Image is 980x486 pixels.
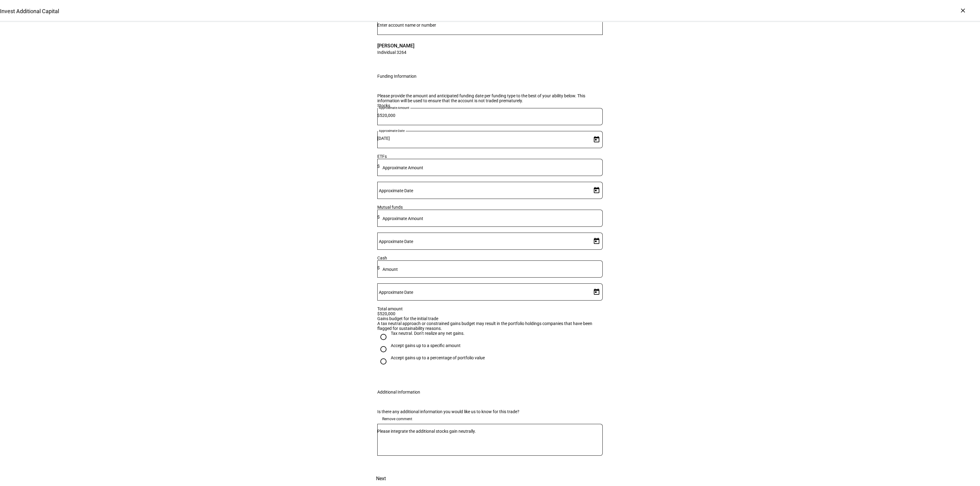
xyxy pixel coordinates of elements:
[376,471,386,486] span: Next
[377,113,380,118] span: $
[377,103,603,108] div: Stocks
[391,343,461,348] div: Accept gains up to a specific amount
[383,216,423,221] mat-label: Approximate Amount
[590,184,603,196] button: Open calendar
[391,355,485,360] div: Accept gains up to a percentage of portfolio value
[377,306,603,311] div: Total amount
[377,93,603,103] div: Please provide the amount and anticipated funding date per funding type to the best of your abili...
[379,239,413,244] mat-label: Approximate Date
[377,390,420,394] div: Additional Information
[379,106,409,110] mat-label: Approximate Amount
[377,311,603,316] div: $520,000
[377,23,603,28] input: Number
[367,471,394,486] button: Next
[377,215,380,219] span: $
[377,409,603,414] div: Is there any additional information you would like us to know for this trade?
[379,129,405,133] mat-label: Approximate Date
[377,74,417,79] div: Funding Information
[377,321,603,331] div: A tax neutral approach or constrained gains budget may result in the portfolio holdings companies...
[379,290,413,295] mat-label: Approximate Date
[377,154,603,159] div: ETFs
[377,205,603,210] div: Mutual funds
[391,331,465,336] div: Tax neutral. Don’t realize any net gains.
[377,42,414,49] span: [PERSON_NAME]
[377,49,414,55] span: Individual 3264
[377,316,603,321] div: Gains budget for the initial trade
[590,235,603,247] button: Open calendar
[377,265,380,270] span: $
[377,164,380,169] span: $
[590,286,603,298] button: Open calendar
[383,165,423,170] mat-label: Approximate Amount
[377,414,417,424] button: Remove comment
[590,133,603,146] button: Open calendar
[382,414,412,424] span: Remove comment
[958,6,968,15] div: ×
[379,188,413,193] mat-label: Approximate Date
[383,267,398,272] mat-label: Amount
[377,256,603,260] div: Cash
